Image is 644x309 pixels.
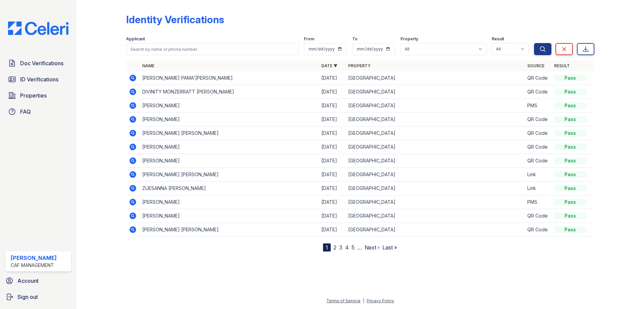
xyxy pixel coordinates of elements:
div: Pass [554,226,586,233]
td: [GEOGRAPHIC_DATA] [345,154,525,168]
td: [GEOGRAPHIC_DATA] [345,126,525,140]
td: Link [525,168,551,182]
a: 4 [345,244,349,251]
td: [GEOGRAPHIC_DATA] [345,99,525,113]
img: CE_Logo_Blue-a8612792a0a2168367f1c8372b55b34899dd931a85d93a1a3d3e32e68fde9ad4.png [3,22,74,35]
div: Pass [554,88,586,95]
td: [PERSON_NAME] [140,99,319,113]
a: FAQ [5,105,71,118]
td: PMS [525,99,551,113]
div: Pass [554,75,586,81]
td: [PERSON_NAME] [PERSON_NAME] [140,168,319,182]
a: Result [554,63,570,68]
a: 2 [333,244,336,251]
span: ID Verifications [20,75,58,83]
div: Identity Verifications [126,13,224,26]
td: [DATE] [319,126,345,140]
label: Applicant [126,36,145,42]
div: | [363,298,364,303]
td: [GEOGRAPHIC_DATA] [345,168,525,182]
td: QR Code [525,71,551,85]
td: [GEOGRAPHIC_DATA] [345,113,525,126]
a: Date ▼ [321,63,337,68]
a: Name [142,63,154,68]
a: Properties [5,89,71,102]
div: Pass [554,157,586,164]
td: QR Code [525,85,551,99]
div: Pass [554,116,586,123]
div: Pass [554,199,586,205]
span: Sign out [17,293,38,301]
label: Result [492,36,504,42]
a: 5 [352,244,355,251]
div: Pass [554,130,586,137]
a: 3 [339,244,342,251]
td: [PERSON_NAME] [140,195,319,209]
td: [DATE] [319,85,345,99]
td: QR Code [525,140,551,154]
div: Pass [554,185,586,192]
label: From [304,36,314,42]
td: [DATE] [319,182,345,195]
div: Pass [554,144,586,150]
td: [DATE] [319,113,345,126]
td: QR Code [525,223,551,237]
div: Pass [554,171,586,178]
span: Properties [20,91,47,100]
td: [DATE] [319,71,345,85]
td: [DATE] [319,223,345,237]
a: Next › [365,244,380,251]
td: [PERSON_NAME] [140,154,319,168]
span: … [357,243,362,252]
label: To [352,36,358,42]
a: Terms of Service [326,298,361,303]
div: CAF Management [11,262,57,269]
td: [PERSON_NAME] PAMA'[PERSON_NAME] [140,71,319,85]
a: Account [3,274,74,287]
td: [DATE] [319,195,345,209]
span: Account [17,277,39,285]
td: [GEOGRAPHIC_DATA] [345,209,525,223]
td: DIVINITY MONZERRATT [PERSON_NAME] [140,85,319,99]
td: QR Code [525,209,551,223]
td: [PERSON_NAME] [PERSON_NAME] [140,126,319,140]
td: [GEOGRAPHIC_DATA] [345,195,525,209]
div: [PERSON_NAME] [11,254,57,262]
a: Doc Verifications [5,56,71,70]
td: [DATE] [319,140,345,154]
a: Sign out [3,290,74,304]
label: Property [400,36,418,42]
td: Link [525,182,551,195]
a: Last » [382,244,397,251]
td: [DATE] [319,168,345,182]
div: Pass [554,102,586,109]
td: QR Code [525,126,551,140]
td: [GEOGRAPHIC_DATA] [345,85,525,99]
div: 1 [323,243,331,252]
input: Search by name or phone number [126,43,299,55]
a: ID Verifications [5,73,71,86]
td: PMS [525,195,551,209]
td: [PERSON_NAME] [140,140,319,154]
td: [GEOGRAPHIC_DATA] [345,140,525,154]
td: [GEOGRAPHIC_DATA] [345,223,525,237]
span: Doc Verifications [20,59,63,67]
td: ZUESANNA [PERSON_NAME] [140,182,319,195]
a: Privacy Policy [367,298,394,303]
td: [GEOGRAPHIC_DATA] [345,71,525,85]
td: [PERSON_NAME] [140,113,319,126]
td: [PERSON_NAME] [140,209,319,223]
td: [DATE] [319,99,345,113]
td: QR Code [525,113,551,126]
td: [PERSON_NAME] [PERSON_NAME] [140,223,319,237]
td: QR Code [525,154,551,168]
span: FAQ [20,108,31,116]
a: Source [527,63,544,68]
td: [GEOGRAPHIC_DATA] [345,182,525,195]
a: Property [348,63,371,68]
div: Pass [554,213,586,219]
td: [DATE] [319,209,345,223]
td: [DATE] [319,154,345,168]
